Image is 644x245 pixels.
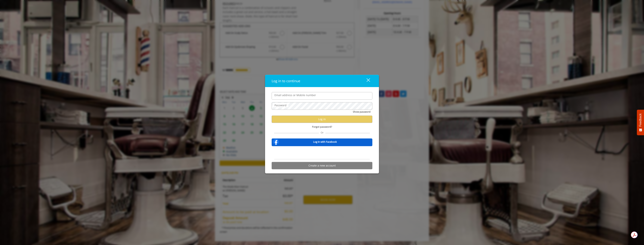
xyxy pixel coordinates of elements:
input: Email address or Mobile number [272,92,372,100]
b: Log in with Facebook [313,140,337,144]
span: Feedback [639,113,642,127]
img: facebook-logo [272,138,280,145]
label: Email address or Mobile number [273,93,318,97]
input: Password [272,102,372,110]
button: Feedback - Show survey [637,110,644,135]
iframe: Sign in with Google Button [301,149,343,157]
span: Or [319,131,325,134]
button: close dialog [360,77,372,85]
div: close dialog [362,78,370,84]
label: Password [273,103,288,107]
button: Log in [272,115,372,123]
button: Show password [353,110,370,114]
span: Log in to continue [272,78,300,83]
span: Forgot password? [312,125,332,129]
button: Create a new account [272,162,372,169]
